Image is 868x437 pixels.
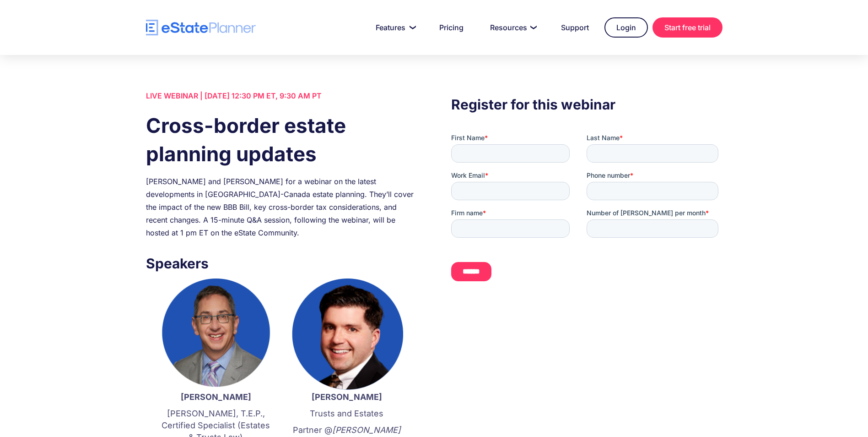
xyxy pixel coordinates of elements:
a: Login [604,17,648,38]
p: Trusts and Estates [291,408,403,420]
strong: [PERSON_NAME] [181,392,251,402]
a: Pricing [428,18,474,37]
div: LIVE WEBINAR | [DATE] 12:30 PM ET, 9:30 AM PT [146,89,417,102]
h3: Speakers [146,253,417,274]
a: home [146,20,256,36]
h3: Register for this webinar [451,94,722,115]
a: Support [550,18,600,37]
a: Features [365,18,424,37]
strong: [PERSON_NAME] [312,392,382,402]
a: Start free trial [652,17,722,38]
div: [PERSON_NAME] and [PERSON_NAME] for a webinar on the latest developments in [GEOGRAPHIC_DATA]-Can... [146,175,417,239]
iframe: Form 0 [451,133,722,289]
a: Resources [479,18,545,37]
h1: Cross-border estate planning updates [146,111,417,168]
